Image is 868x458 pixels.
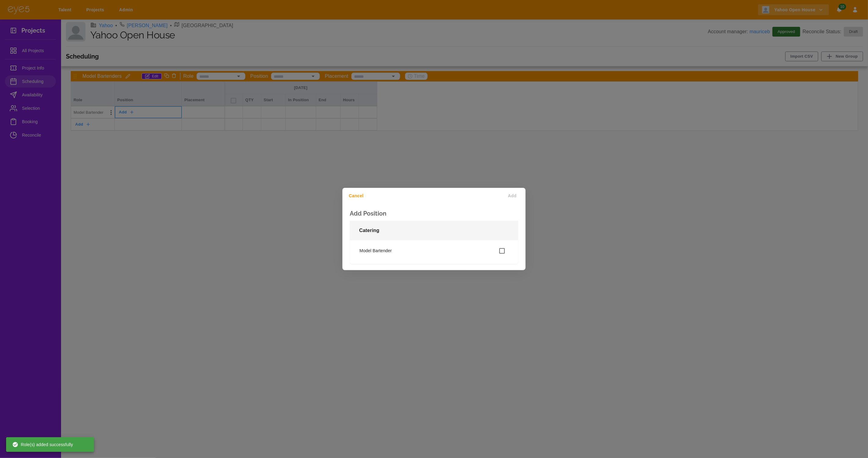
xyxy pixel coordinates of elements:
[350,221,518,240] div: Catering
[359,227,379,234] p: Catering
[345,190,370,202] button: Cancel
[12,439,73,450] div: Role(s) added successfully
[360,248,499,254] span: Model Bartender
[350,240,518,264] div: Catering
[355,245,513,257] div: Model Bartender
[350,210,518,217] h3: Add Position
